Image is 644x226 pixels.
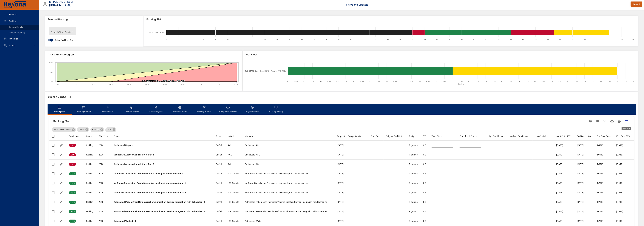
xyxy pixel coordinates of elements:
div: Backlog [85,191,94,194]
div: Medium Confidence [510,134,529,138]
text: 0.25 [327,81,331,82]
div: [DATE] [337,144,366,147]
span: Project History [242,105,262,113]
div: [DATE] [577,191,592,194]
div: Sort [386,134,403,138]
div: Backlog [85,153,94,156]
text: 1.6 [550,81,553,82]
div: Backlog [85,144,94,147]
div: Total Stories [432,134,443,138]
span: Completed Projects [218,105,238,113]
text: 56 [510,39,512,41]
div: [DATE] [577,163,592,166]
div: 0.3 [423,153,427,156]
span: Forecast Charts [170,105,190,113]
text: 6 [203,39,204,41]
div: [DATE] [556,153,572,156]
text: 0.6 [386,81,388,82]
div: [DATE] [556,144,572,147]
div: ICP Growth [228,191,240,194]
div: TP [423,134,426,138]
span: Start Date [371,134,381,138]
text: 1.95 [608,81,611,82]
span: Scenario Planning [8,31,25,34]
span: Low [69,163,76,166]
img: Hexona [4,1,26,9]
text: 1.85 [591,81,594,82]
text: 60% [163,83,167,85]
div: Sort [423,134,426,138]
div: Status [85,134,92,138]
span: Original End Date [386,134,404,138]
text: 0.65 [393,81,397,82]
div: High Confidence [488,134,503,138]
span: Backlog Risk [147,18,636,21]
div: 0.3 [423,144,427,147]
div: Sort [228,134,236,138]
text: 1.15 [476,81,479,82]
span: Logout [633,2,640,6]
div: Automated Patient Visit Reminders/Communication Service Integration with Scheduler [245,200,332,203]
div: [DATE] [616,163,631,166]
text: 1.55 [542,81,545,82]
text: 0 [166,39,167,41]
div: 2026 [99,182,109,185]
button: Edit Project Details [59,162,63,166]
text: 0.2 [320,81,322,82]
span: High Confidence [488,134,505,138]
div: Project [114,134,120,138]
span: Active Projects [146,105,166,113]
div: Front Office: Catfish [49,27,76,35]
text: 0.9 [435,81,437,82]
div: 0.3 [423,163,427,166]
div: 2026 [105,127,116,132]
div: backlog-tab [48,104,636,115]
text: 0.1 [303,81,306,82]
div: Rigorous [409,172,418,175]
div: [DATE] [616,172,631,175]
div: [DATE] [337,172,366,175]
div: No-Show Cancellation Predictions drive intelligent communications [245,182,332,185]
div: Sort [99,134,108,138]
span: Low [69,154,76,156]
button: Refresh Page [68,95,72,99]
div: Backlog [90,127,104,132]
div: [DATE] [597,153,612,156]
div: Rigorous [409,163,418,166]
div: Sort [510,134,529,138]
span: Active Backlogs Only [55,39,74,42]
button: Search [601,118,608,125]
div: Rigorous [409,144,418,147]
span: Initiative [228,134,240,138]
span: High [69,191,77,194]
button: Edit Project Details [59,209,63,214]
div: [DATE] [337,191,366,194]
text: 50% [145,83,149,85]
span: 2026 [105,128,113,131]
div: Active [77,127,89,132]
text: 38 [399,39,401,41]
div: 2026 [99,200,109,203]
button: Edit Project Details [59,219,63,223]
text: 18 [276,39,278,41]
text: 54 [498,39,499,41]
div: [DATE] [597,163,612,166]
div: Rigorous [409,191,418,194]
div: No-Show Cancellation Predictions drive intelligent communications [245,172,332,175]
div: Sort [371,134,380,138]
text: 66 [571,39,573,41]
span: Low Confidence [535,134,551,138]
div: [DATE] [556,172,572,175]
text: Front Office: Catfish [149,32,164,33]
div: Dashboard ACL [245,144,332,147]
text: 48 [461,39,463,41]
button: View Columns [594,118,601,125]
span: Backlog History [266,105,286,113]
div: Sort [535,134,550,138]
span: Active Project Progress [48,53,240,56]
div: Dashboard ACL [245,163,332,166]
text: 70% [181,83,184,85]
text: 0.35 [344,81,347,82]
div: Dashboard ACL [245,153,332,156]
div: Start Date [371,134,380,138]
